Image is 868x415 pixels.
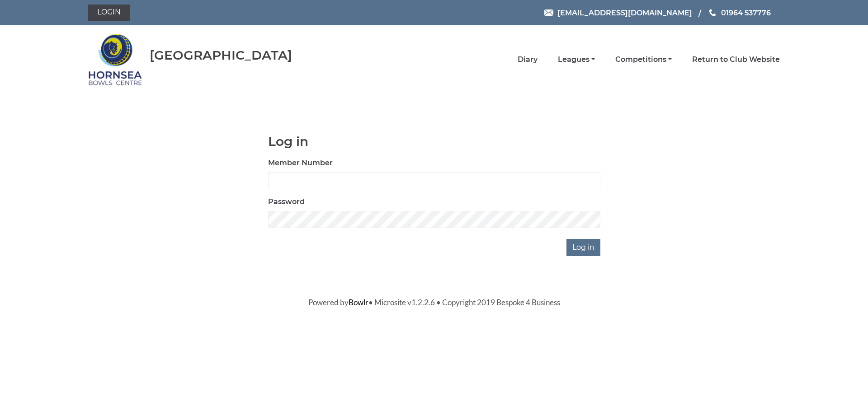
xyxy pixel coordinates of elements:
[708,7,771,19] a: Phone us 01964 537776
[709,9,716,16] img: Phone us
[268,196,305,207] label: Password
[544,9,553,16] img: Email
[692,55,780,65] a: Return to Club Website
[721,8,771,17] span: 01964 537776
[88,28,142,91] img: Hornsea Bowls Centre
[308,298,560,307] span: Powered by • Microsite v1.2.2.6 • Copyright 2019 Bespoke 4 Business
[268,135,600,149] h1: Log in
[544,7,692,19] a: Email [EMAIL_ADDRESS][DOMAIN_NAME]
[349,298,368,307] a: Bowlr
[615,55,672,65] a: Competitions
[566,239,600,256] input: Log in
[88,5,130,21] a: Login
[150,48,292,62] div: [GEOGRAPHIC_DATA]
[558,55,595,65] a: Leagues
[268,158,333,168] label: Member Number
[518,55,538,65] a: Diary
[557,8,692,17] span: [EMAIL_ADDRESS][DOMAIN_NAME]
